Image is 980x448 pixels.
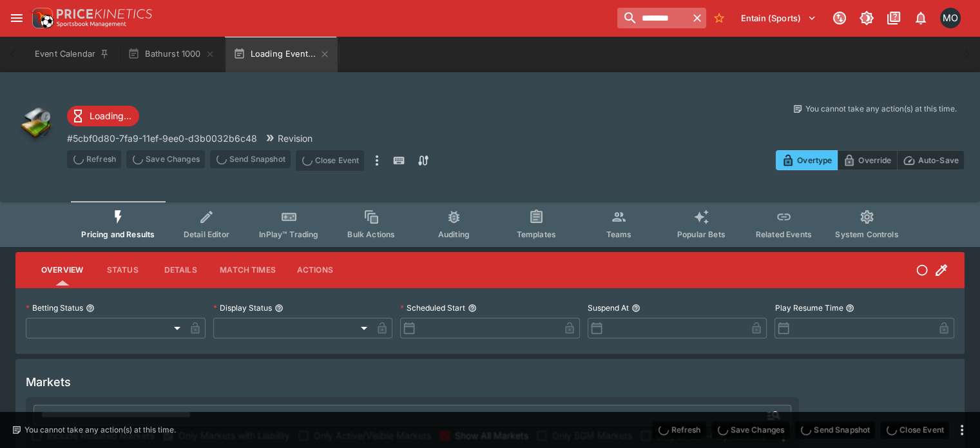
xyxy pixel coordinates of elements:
button: Play Resume Time [845,304,854,313]
button: Overtype [776,150,838,170]
img: Sportsbook Management [57,21,126,27]
button: Notifications [909,6,932,30]
button: Override [837,150,897,170]
p: Revision [278,131,312,145]
p: You cannot take any action(s) at this time. [805,103,957,115]
span: Related Events [756,229,812,239]
p: Overtype [797,153,832,167]
button: Overview [31,255,93,286]
button: Bathurst 1000 [120,36,222,72]
p: Scheduled Start [400,302,465,313]
div: Matt Oliver [940,8,961,28]
button: Toggle light/dark mode [855,6,878,30]
h5: Markets [26,375,71,389]
button: Betting Status [86,304,95,313]
span: System Controls [835,229,898,239]
p: You cannot take any action(s) at this time. [24,424,176,436]
p: Betting Status [26,302,83,313]
p: Auto-Save [918,153,959,167]
p: Loading... [90,109,131,122]
button: more [369,150,385,171]
input: search [617,8,688,28]
button: Match Times [209,255,286,286]
button: Connected to PK [828,6,851,30]
button: Details [151,255,209,286]
button: Loading Event... [226,36,338,72]
span: Pricing and Results [81,229,155,239]
button: Select Tenant [733,8,824,28]
span: Bulk Actions [347,229,395,239]
img: PriceKinetics Logo [28,5,54,31]
button: Actions [286,255,344,286]
span: Templates [517,229,556,239]
button: open drawer [5,6,28,30]
button: No Bookmarks [709,8,729,28]
button: Documentation [882,6,905,30]
button: Suspend At [631,304,640,313]
button: Display Status [274,304,283,313]
button: Status [93,255,151,286]
p: Copy To Clipboard [67,131,257,145]
button: Matt Oliver [936,4,965,32]
p: Suspend At [588,302,629,313]
span: Detail Editor [184,229,229,239]
span: Teams [606,229,631,239]
div: Start From [776,150,965,170]
span: Auditing [438,229,470,239]
button: Event Calendar [27,36,117,72]
span: Popular Bets [677,229,725,239]
p: Override [858,153,891,167]
button: more [954,422,970,438]
button: Auto-Save [897,150,965,170]
img: PriceKinetics [57,9,152,19]
img: other.png [15,103,57,144]
div: Event type filters [71,201,908,247]
button: Open [762,404,785,427]
button: Scheduled Start [468,304,477,313]
p: Display Status [213,302,272,313]
span: InPlay™ Trading [259,229,318,239]
p: Play Resume Time [774,302,843,313]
